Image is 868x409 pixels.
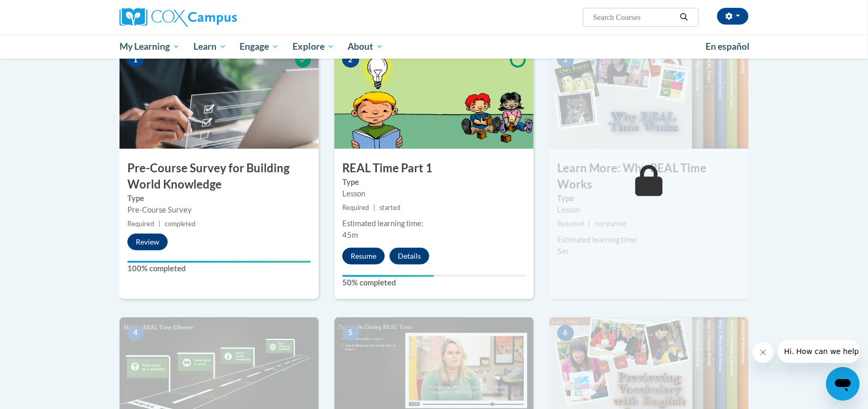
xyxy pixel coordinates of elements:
[342,275,434,277] div: Your progress
[286,35,341,59] a: Explore
[165,220,196,228] span: completed
[342,204,369,212] span: Required
[706,41,750,52] span: En español
[557,234,741,246] div: Estimated learning time:
[557,220,584,228] span: Required
[549,160,748,193] h3: Learn More: Why REAL Time Works
[676,11,692,24] button: Search
[699,36,756,58] a: En español
[342,325,359,341] span: 5
[379,204,400,212] span: started
[594,220,626,228] span: not started
[348,40,383,53] span: About
[127,204,311,216] div: Pre-Course Survey
[233,35,286,59] a: Engage
[187,35,233,59] a: Learn
[717,8,748,25] button: Account Settings
[557,247,568,256] span: 5m
[389,248,429,264] button: Details
[6,7,85,16] span: Hi. How can we help?
[753,342,774,363] iframe: Close message
[778,340,860,363] iframe: Message from company
[127,325,144,341] span: 4
[113,35,187,59] a: My Learning
[342,52,359,68] span: 2
[342,188,526,200] div: Lesson
[341,35,390,59] a: About
[120,44,319,149] img: Course Image
[334,44,534,149] img: Course Image
[557,204,741,216] div: Lesson
[334,160,534,176] h3: REAL Time Part 1
[104,35,764,59] div: Main menu
[120,40,180,53] span: My Learning
[373,204,375,212] span: |
[158,220,160,228] span: |
[342,176,526,188] label: Type
[240,40,279,53] span: Engage
[193,40,226,53] span: Learn
[292,40,334,53] span: Explore
[592,11,676,24] input: Search Courses
[120,8,319,27] a: Cox Campus
[127,261,311,263] div: Your progress
[127,234,168,250] button: Review
[127,193,311,204] label: Type
[342,230,358,239] span: 45m
[588,220,590,228] span: |
[557,52,574,68] span: 3
[549,44,748,149] img: Course Image
[127,220,154,228] span: Required
[127,263,311,274] label: 100% completed
[120,160,319,193] h3: Pre-Course Survey for Building World Knowledge
[342,248,385,264] button: Resume
[557,325,574,341] span: 6
[342,218,526,229] div: Estimated learning time:
[342,277,526,289] label: 50% completed
[826,367,860,401] iframe: Button to launch messaging window
[557,193,741,204] label: Type
[127,52,144,68] span: 1
[120,8,237,27] img: Cox Campus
